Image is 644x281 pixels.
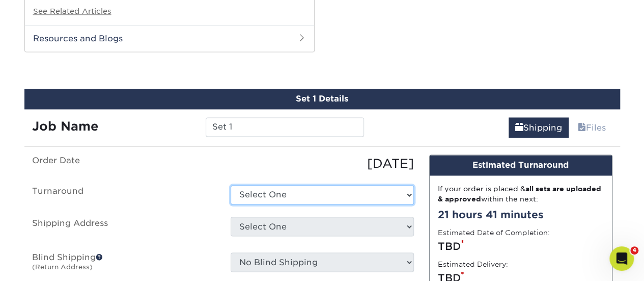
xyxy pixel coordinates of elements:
div: Set 1 Details [24,89,620,109]
a: See Related Articles [33,7,111,15]
div: If your order is placed & within the next: [438,184,604,205]
div: [DATE] [223,155,422,173]
label: Shipping Address [24,217,223,240]
iframe: Intercom live chat [609,246,634,271]
small: (Return Address) [32,263,93,270]
label: Blind Shipping [24,252,223,276]
span: 4 [630,246,638,254]
span: files [578,123,586,133]
label: Turnaround [24,185,223,205]
span: shipping [515,123,523,133]
div: Estimated Turnaround [430,155,612,175]
label: Estimated Date of Completion: [438,227,550,237]
strong: Job Name [32,119,98,134]
div: TBD [438,238,604,253]
label: Estimated Delivery: [438,259,508,269]
label: Order Date [24,155,223,173]
input: Enter a job name [206,117,364,137]
h2: Resources and Blogs [25,25,314,52]
a: Files [571,117,612,138]
a: Shipping [509,117,569,138]
div: 21 hours 41 minutes [438,207,604,222]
